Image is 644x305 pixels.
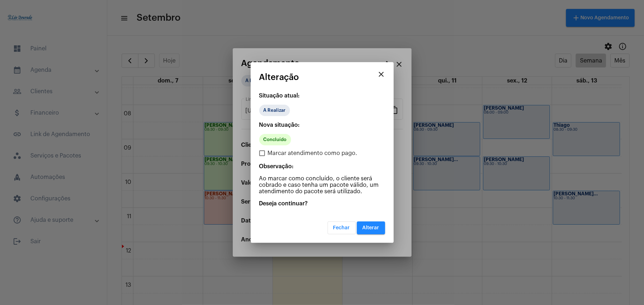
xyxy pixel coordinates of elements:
mat-chip: A Realizar [259,105,290,116]
button: Alterar [357,221,385,234]
p: Situação atual: [259,92,385,99]
button: Fechar [328,221,356,234]
mat-chip: Concluído [259,134,291,145]
span: Alterar [363,225,379,230]
span: Marcar atendimento como pago. [268,149,358,157]
span: Alteração [259,72,299,82]
mat-icon: close [377,70,386,79]
p: Nova situação: [259,122,385,128]
p: Observação: [259,163,385,170]
p: Ao marcar como concluído, o cliente será cobrado e caso tenha um pacote válido, um atendimento do... [259,175,385,195]
p: Deseja continuar? [259,200,385,207]
span: Fechar [333,225,350,230]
